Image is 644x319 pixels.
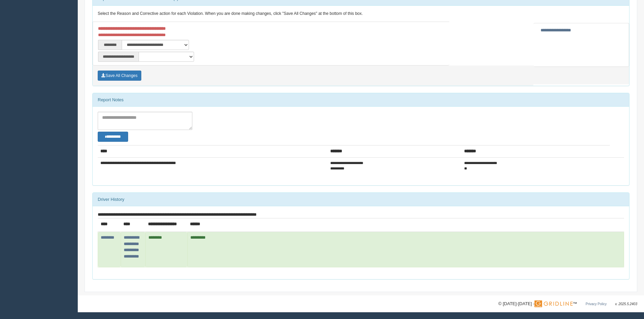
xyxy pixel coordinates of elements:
button: Save [98,71,141,81]
img: Gridline [534,300,573,307]
div: Select the Reason and Corrective action for each Violation. When you are done making changes, cli... [93,6,629,22]
span: v. 2025.5.2403 [615,302,637,306]
a: Privacy Policy [586,302,606,306]
button: Change Filter Options [98,132,128,142]
div: Driver History [93,193,629,206]
div: Report Notes [93,93,629,107]
div: © [DATE]-[DATE] - ™ [498,300,637,308]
